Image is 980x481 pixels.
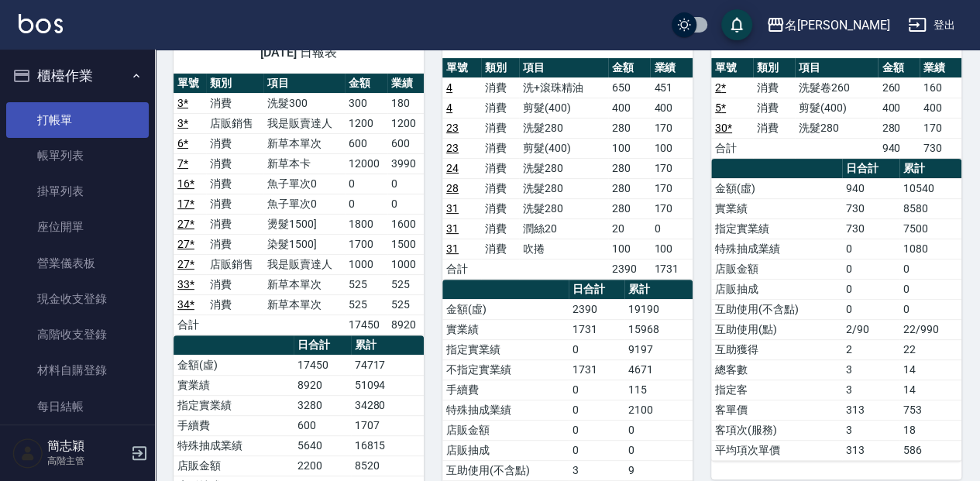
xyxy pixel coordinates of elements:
[711,58,961,159] table: a dense table
[6,317,149,352] a: 高階收支登錄
[608,158,651,178] td: 280
[902,11,961,40] button: 登出
[624,400,693,420] td: 2100
[624,299,693,319] td: 19190
[206,174,263,194] td: 消費
[899,178,961,198] td: 10540
[624,359,693,380] td: 4671
[711,259,842,279] td: 店販金額
[711,178,842,198] td: 金額(虛)
[446,222,459,235] a: 31
[899,319,961,339] td: 22/990
[263,194,345,214] td: 魚子單次0
[387,113,424,133] td: 1200
[899,339,961,359] td: 22
[711,138,753,158] td: 合計
[624,280,693,300] th: 累計
[206,274,263,294] td: 消費
[263,294,345,314] td: 新草本單次
[711,198,842,218] td: 實業績
[351,435,424,455] td: 16815
[351,375,424,395] td: 51094
[878,138,920,158] td: 940
[711,159,961,461] table: a dense table
[711,279,842,299] td: 店販抽成
[519,218,608,239] td: 潤絲20
[47,454,126,468] p: 高階主管
[345,133,388,153] td: 600
[442,420,569,440] td: 店販金額
[920,77,961,98] td: 160
[345,294,388,314] td: 525
[711,339,842,359] td: 互助獲得
[294,435,350,455] td: 5640
[608,178,651,198] td: 280
[753,58,795,78] th: 類別
[345,314,388,335] td: 17450
[519,178,608,198] td: 洗髮280
[650,77,693,98] td: 451
[174,435,294,455] td: 特殊抽成業績
[899,440,961,460] td: 586
[174,455,294,476] td: 店販金額
[345,74,388,94] th: 金額
[608,259,651,279] td: 2390
[795,98,879,118] td: 剪髮(400)
[569,420,624,440] td: 0
[387,214,424,234] td: 1600
[446,81,452,94] a: 4
[795,77,879,98] td: 洗髮卷260
[6,281,149,317] a: 現金收支登錄
[842,299,899,319] td: 0
[294,335,350,356] th: 日合計
[206,254,263,274] td: 店販銷售
[387,314,424,335] td: 8920
[442,380,569,400] td: 手續費
[481,58,520,78] th: 類別
[263,274,345,294] td: 新草本單次
[608,118,651,138] td: 280
[569,299,624,319] td: 2390
[519,138,608,158] td: 剪髮(400)
[351,415,424,435] td: 1707
[12,438,43,469] img: Person
[842,440,899,460] td: 313
[842,159,899,179] th: 日合計
[446,182,459,194] a: 28
[711,239,842,259] td: 特殊抽成業績
[711,420,842,440] td: 客項次(服務)
[481,239,520,259] td: 消費
[442,58,693,280] table: a dense table
[624,440,693,460] td: 0
[481,98,520,118] td: 消費
[711,359,842,380] td: 總客數
[608,77,651,98] td: 650
[899,259,961,279] td: 0
[442,299,569,319] td: 金額(虛)
[442,259,481,279] td: 合計
[345,174,388,194] td: 0
[294,415,350,435] td: 600
[174,74,424,335] table: a dense table
[842,178,899,198] td: 940
[481,77,520,98] td: 消費
[6,174,149,209] a: 掛單列表
[294,455,350,476] td: 2200
[795,118,879,138] td: 洗髮280
[6,138,149,174] a: 帳單列表
[608,239,651,259] td: 100
[351,395,424,415] td: 34280
[174,395,294,415] td: 指定實業績
[650,158,693,178] td: 170
[899,380,961,400] td: 14
[6,209,149,245] a: 座位開單
[899,359,961,380] td: 14
[878,118,920,138] td: 280
[842,259,899,279] td: 0
[206,294,263,314] td: 消費
[842,339,899,359] td: 2
[387,153,424,174] td: 3990
[294,395,350,415] td: 3280
[6,352,149,388] a: 材料自購登錄
[899,159,961,179] th: 累計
